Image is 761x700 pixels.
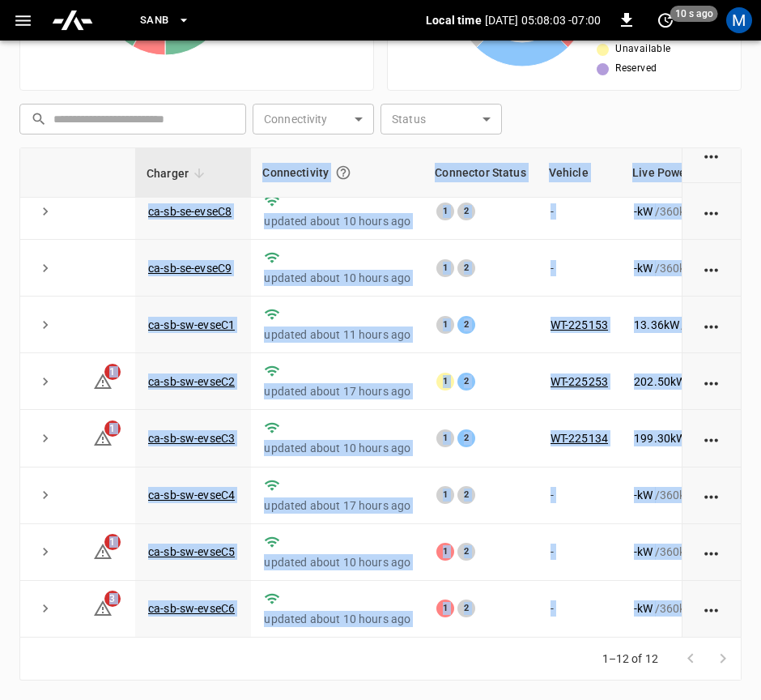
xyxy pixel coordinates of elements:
[457,259,475,277] div: 2
[702,430,722,446] div: action cell options
[634,317,679,333] p: 13.36 kW
[329,158,358,187] button: Connection between the charger and our software.
[634,203,728,220] div: / 360 kW
[33,540,57,564] button: expand row
[148,375,235,388] a: ca-sb-sw-evseC2
[634,544,728,560] div: / 360 kW
[615,61,657,77] span: Reserved
[140,11,169,30] span: SanB
[634,487,653,503] p: - kW
[702,317,722,333] div: action cell options
[148,318,235,331] a: ca-sb-sw-evseC1
[93,544,113,557] a: 1
[148,489,235,502] a: ca-sb-sw-evseC4
[436,429,454,447] div: 1
[457,203,475,220] div: 2
[670,6,718,22] span: 10 s ago
[436,373,454,391] div: 1
[702,373,722,390] div: action cell options
[538,240,621,297] td: -
[702,260,722,276] div: action cell options
[726,7,752,33] div: profile-icon
[634,373,686,390] p: 202.50 kW
[264,383,410,399] p: updated about 17 hours ago
[538,467,621,524] td: -
[426,12,482,28] p: Local time
[436,203,454,220] div: 1
[615,41,670,58] span: Unavailable
[33,199,57,224] button: expand row
[457,373,475,391] div: 2
[33,426,57,450] button: expand row
[634,260,653,276] p: - kW
[104,364,121,380] span: 1
[436,486,454,504] div: 1
[147,164,210,183] span: Charger
[33,313,57,337] button: expand row
[93,601,113,614] a: 3
[93,374,113,387] a: 1
[423,148,537,198] th: Connector Status
[264,554,410,570] p: updated about 10 hours ago
[538,183,621,240] td: -
[33,596,57,621] button: expand row
[457,543,475,561] div: 2
[134,5,197,36] button: SanB
[436,259,454,277] div: 1
[538,524,621,581] td: -
[702,203,722,220] div: action cell options
[702,600,722,617] div: action cell options
[702,147,722,163] div: action cell options
[538,148,621,198] th: Vehicle
[264,611,410,627] p: updated about 10 hours ago
[634,600,728,617] div: / 360 kW
[634,317,728,333] div: / 360 kW
[104,420,121,437] span: 1
[436,543,454,561] div: 1
[457,316,475,334] div: 2
[634,600,653,617] p: - kW
[264,440,410,456] p: updated about 10 hours ago
[51,5,94,36] img: ampcontrol.io logo
[457,600,475,617] div: 2
[148,432,235,445] a: ca-sb-sw-evseC3
[634,430,728,446] div: / 360 kW
[634,260,728,276] div: / 360 kW
[93,431,113,444] a: 1
[551,432,608,445] a: WT-225134
[33,256,57,280] button: expand row
[264,497,410,514] p: updated about 17 hours ago
[634,544,653,560] p: - kW
[148,205,232,218] a: ca-sb-se-evseC8
[602,651,659,667] p: 1–12 of 12
[104,534,121,550] span: 1
[33,369,57,394] button: expand row
[634,373,728,390] div: / 360 kW
[702,544,722,560] div: action cell options
[436,600,454,617] div: 1
[264,270,410,286] p: updated about 10 hours ago
[457,486,475,504] div: 2
[634,203,653,220] p: - kW
[264,213,410,229] p: updated about 10 hours ago
[621,148,741,198] th: Live Power
[148,602,235,615] a: ca-sb-sw-evseC6
[551,375,608,388] a: WT-225253
[457,429,475,447] div: 2
[551,318,608,331] a: WT-225153
[262,158,412,187] div: Connectivity
[485,12,601,28] p: [DATE] 05:08:03 -07:00
[104,591,121,607] span: 3
[436,316,454,334] div: 1
[634,430,686,446] p: 199.30 kW
[33,483,57,507] button: expand row
[148,545,235,558] a: ca-sb-sw-evseC5
[538,581,621,638] td: -
[148,262,232,275] a: ca-sb-se-evseC9
[634,487,728,503] div: / 360 kW
[653,7,678,33] button: set refresh interval
[702,487,722,503] div: action cell options
[264,327,410,343] p: updated about 11 hours ago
